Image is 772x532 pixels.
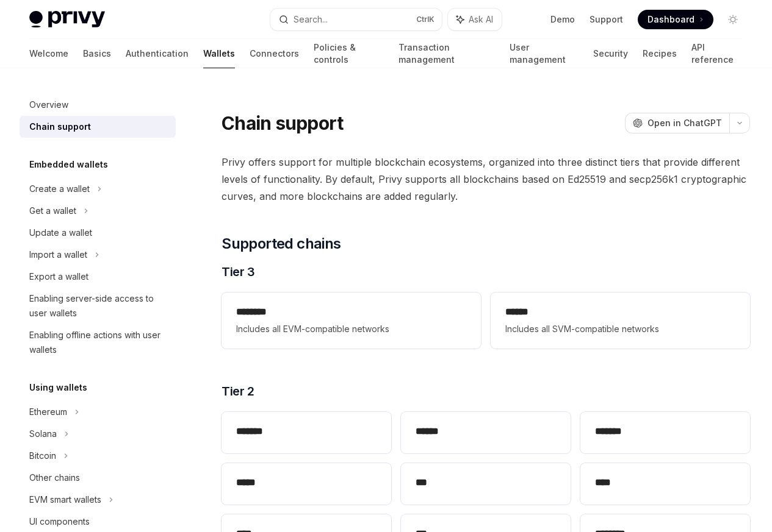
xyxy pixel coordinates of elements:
div: Enabling offline actions with user wallets [29,328,168,357]
div: Import a wallet [29,247,87,262]
div: Enabling server-side access to user wallets [29,291,168,321]
a: Connectors [250,39,299,68]
div: Get a wallet [29,204,76,218]
span: Supported chains [222,234,341,254]
span: Open in ChatGPT [648,117,722,129]
a: Enabling offline actions with user wallets [20,324,176,361]
div: Update a wallet [29,225,92,240]
a: Dashboard [638,10,713,29]
a: Export a wallet [20,266,176,288]
a: Demo [550,13,575,26]
button: Search...CtrlK [270,9,442,30]
a: Welcome [29,39,68,68]
div: Solana [29,427,57,441]
a: Recipes [643,39,677,68]
div: Search... [294,12,328,27]
a: Basics [83,39,111,68]
span: Tier 3 [222,263,254,280]
button: Toggle dark mode [723,10,743,29]
div: UI components [29,514,90,529]
a: Support [590,13,623,26]
div: Chain support [29,119,91,134]
span: Includes all EVM-compatible networks [236,322,466,336]
div: Ethereum [29,405,67,419]
a: Overview [20,94,176,116]
span: Includes all SVM-compatible networks [505,322,735,336]
button: Ask AI [448,9,502,30]
a: Transaction management [399,39,496,68]
a: API reference [691,39,743,68]
div: Bitcoin [29,449,56,463]
a: Wallets [203,39,235,68]
span: Ask AI [469,13,493,26]
a: Enabling server-side access to user wallets [20,288,176,324]
span: Tier 2 [222,383,254,400]
div: Create a wallet [29,182,90,196]
span: Privy offers support for multiple blockchain ecosystems, organized into three distinct tiers that... [222,154,750,205]
h1: Chain support [222,112,343,134]
a: Authentication [126,39,189,68]
a: Policies & controls [314,39,384,68]
a: Update a wallet [20,222,176,244]
a: Other chains [20,467,176,489]
div: Other chains [29,470,80,485]
button: Open in ChatGPT [625,113,729,133]
a: Security [593,39,628,68]
span: Ctrl K [416,15,435,24]
div: Export a wallet [29,269,88,284]
span: Dashboard [648,13,694,26]
a: **** ***Includes all EVM-compatible networks [222,293,481,349]
a: User management [510,39,579,68]
h5: Embedded wallets [29,157,108,172]
img: light logo [29,11,105,28]
a: Chain support [20,116,176,138]
div: EVM smart wallets [29,492,101,507]
h5: Using wallets [29,380,87,395]
a: **** *Includes all SVM-compatible networks [491,293,750,349]
div: Overview [29,98,68,112]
